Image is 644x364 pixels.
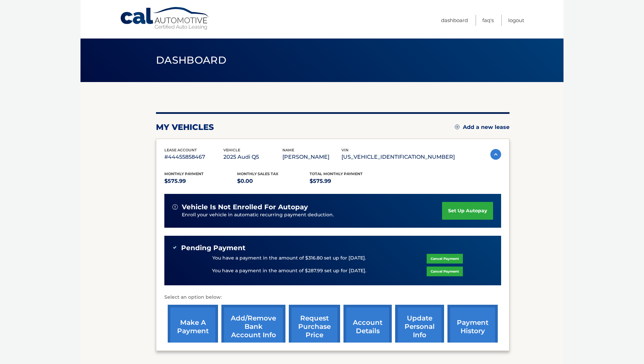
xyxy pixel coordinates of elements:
span: vehicle is not enrolled for autopay [182,203,308,211]
a: Cal Automotive [120,7,210,30]
span: Pending Payment [181,244,246,252]
a: payment history [447,305,498,349]
a: Logout [508,15,524,26]
p: You have a payment in the amount of $287.99 set up for [DATE]. [212,267,366,275]
a: FAQ's [482,15,494,26]
p: 2025 Audi Q5 [223,152,282,162]
p: [PERSON_NAME] [282,152,341,162]
a: Add/Remove bank account info [221,305,285,349]
p: You have a payment in the amount of $316.80 set up for [DATE]. [212,254,366,262]
a: account details [343,305,392,349]
a: Cancel Payment [427,267,463,276]
a: request purchase price [289,305,340,349]
p: #44455858467 [164,152,223,162]
p: Enroll your vehicle in automatic recurring payment deduction. [182,211,442,219]
span: Monthly Payment [164,171,204,176]
a: update personal info [395,305,444,349]
img: add.svg [455,125,460,129]
a: Cancel Payment [427,254,463,264]
p: $575.99 [310,176,382,186]
a: make a payment [168,305,218,349]
p: $0.00 [237,176,310,186]
span: vehicle [223,148,240,152]
span: Dashboard [156,54,226,66]
p: [US_VEHICLE_IDENTIFICATION_NUMBER] [341,152,455,162]
p: Select an option below: [164,293,501,301]
span: lease account [164,148,197,152]
a: set up autopay [442,202,493,220]
span: name [282,148,294,152]
p: $575.99 [164,176,237,186]
img: accordion-active.svg [490,149,501,160]
span: vin [341,148,348,152]
a: Dashboard [441,15,468,26]
span: Monthly sales Tax [237,171,278,176]
img: alert-white.svg [172,204,178,210]
h2: my vehicles [156,122,214,132]
a: Add a new lease [455,124,509,131]
span: Total Monthly Payment [310,171,363,176]
img: check-green.svg [172,245,177,250]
